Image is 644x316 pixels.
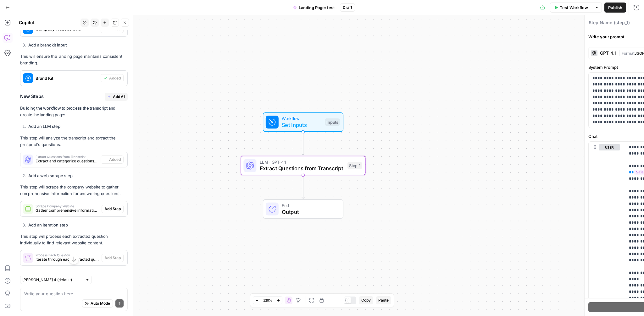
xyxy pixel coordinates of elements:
[104,206,121,212] span: Add Step
[599,144,620,150] button: user
[299,4,335,11] span: Landing Page: test
[282,202,336,209] span: End
[19,19,79,26] div: Copilot
[282,121,322,129] span: Set Inputs
[36,208,99,213] span: Gather comprehensive information from the company website to answer prospect questions
[376,296,391,304] button: Paste
[282,208,336,216] span: Output
[614,19,630,26] span: ( step_1 )
[36,155,98,158] span: Extract Questions from Transcript
[91,301,110,306] span: Auto Mode
[20,184,128,197] p: This step will scrape the company website to gather comprehensive information for answering quest...
[241,199,365,219] div: EndOutput
[302,132,304,155] g: Edge from start to step_1
[263,298,272,303] span: 128%
[289,3,339,13] button: Landing Page: test
[104,255,121,261] span: Add Step
[28,42,67,47] strong: Add a brandkit input
[20,106,115,117] strong: Building the workflow to process the transcript and create the landing page:
[260,164,344,172] span: Extract Questions from Transcript
[325,118,340,126] div: Inputs
[600,51,616,55] div: GPT-4.1
[36,75,98,81] span: Brand Kit
[550,3,592,13] button: Test Workflow
[260,159,344,165] span: LLM · GPT-4.1
[347,162,362,169] div: Step 1
[302,175,304,199] g: Edge from step_1 to end
[361,297,371,303] span: Copy
[20,93,128,101] h3: New Steps
[36,257,99,262] span: Iterate through each extracted question to find relevant answers from website content
[109,157,121,162] span: Added
[113,94,125,100] span: Add All
[20,135,128,148] p: This step will analyze the transcript and extract the prospect's questions.
[36,158,98,164] span: Extract and categorize questions asked by the prospect during the sales call
[619,50,622,56] span: |
[343,5,352,10] span: Draft
[102,205,124,213] button: Add Step
[378,297,389,303] span: Paste
[604,3,626,13] button: Publish
[241,112,365,132] div: WorkflowSet InputsInputs
[622,51,635,56] span: Format
[105,93,128,101] button: Add All
[109,75,121,81] span: Added
[560,4,588,11] span: Test Workflow
[241,156,365,175] div: LLM · GPT-4.1Extract Questions from TranscriptStep 1
[102,254,124,262] button: Add Step
[28,124,60,129] strong: Add an LLM step
[36,253,99,257] span: Process Each Question
[36,204,99,208] span: Scrape Company Website
[101,74,124,82] button: Added
[282,115,322,122] span: Workflow
[101,155,124,164] button: Added
[359,296,373,304] button: Copy
[20,233,128,246] p: This step will process each extracted question individually to find relevant website content.
[20,53,128,66] p: This will ensure the landing page maintains consistent branding.
[28,222,68,227] strong: Add an iteration step
[608,4,622,11] span: Publish
[22,277,83,283] input: Claude Sonnet 4 (default)
[82,299,113,308] button: Auto Mode
[28,173,73,178] strong: Add a web scrape step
